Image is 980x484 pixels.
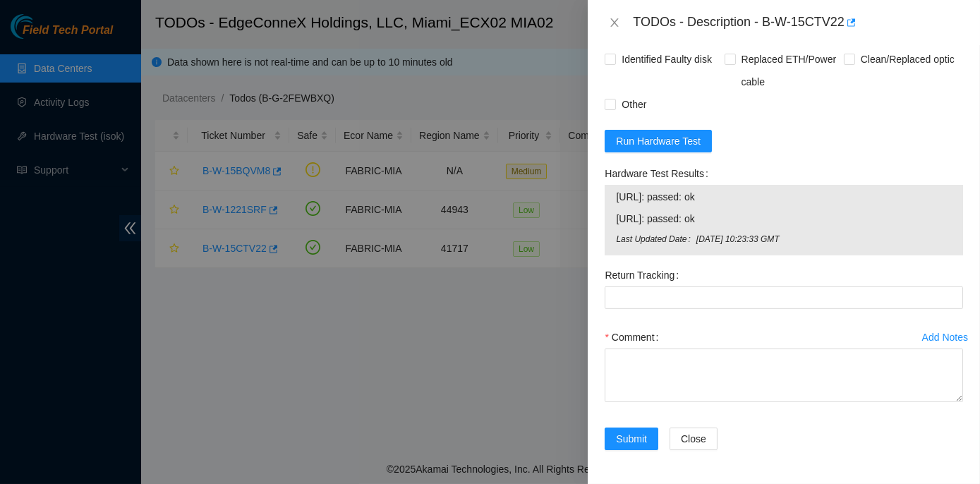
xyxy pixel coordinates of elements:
button: Run Hardware Test [605,130,712,152]
span: Identified Faulty disk [616,48,718,71]
label: Hardware Test Results [605,162,713,185]
span: [DATE] 10:23:33 GMT [696,233,952,246]
button: Close [605,16,624,30]
span: close [609,17,620,28]
div: TODOs - Description - B-W-15CTV22 [633,11,963,34]
span: Submit [616,431,647,447]
span: Last Updated Date [616,233,696,246]
span: Run Hardware Test [616,133,701,149]
label: Return Tracking [605,264,684,286]
textarea: Comment [605,349,963,402]
span: Clean/Replaced optic [855,48,960,71]
span: Close [681,431,706,447]
div: Add Notes [922,332,968,342]
span: Replaced ETH/Power cable [736,48,844,93]
button: Close [670,428,718,450]
button: Add Notes [921,326,969,349]
span: Other [616,93,652,116]
span: [URL]: passed: ok [616,211,952,226]
label: Comment [605,326,664,349]
input: Return Tracking [605,286,963,309]
button: Submit [605,428,658,450]
span: [URL]: passed: ok [616,189,952,205]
